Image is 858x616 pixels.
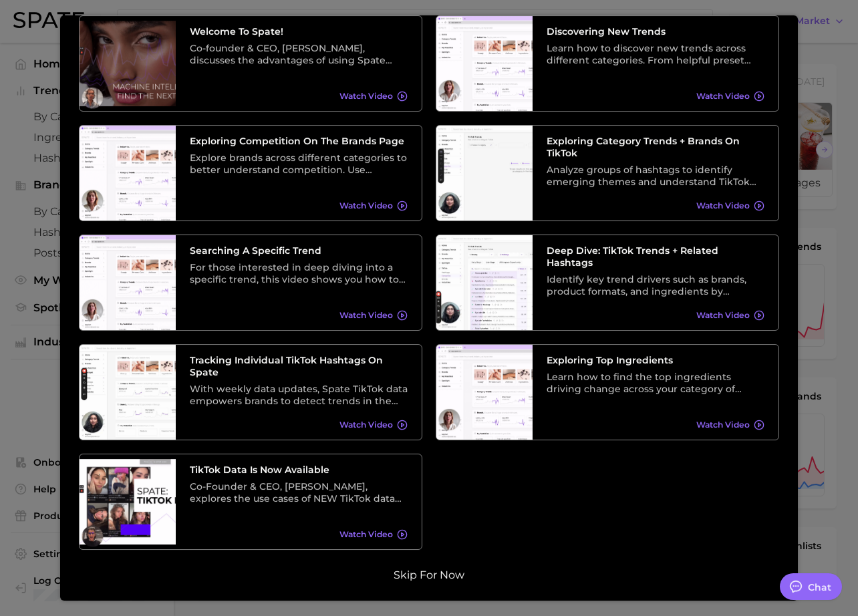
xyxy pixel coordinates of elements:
[339,420,393,430] span: Watch Video
[190,354,408,378] h3: Tracking Individual TikTok Hashtags on Spate
[547,245,764,269] h3: Deep Dive: TikTok Trends + Related Hashtags
[436,15,779,112] a: Discovering New TrendsLearn how to discover new trends across different categories. From helpful ...
[190,383,408,407] div: With weekly data updates, Spate TikTok data empowers brands to detect trends in the earliest stag...
[696,420,750,430] span: Watch Video
[436,125,779,221] a: Exploring Category Trends + Brands on TikTokAnalyze groups of hashtags to identify emerging theme...
[339,91,393,101] span: Watch Video
[339,529,393,539] span: Watch Video
[547,371,764,395] div: Learn how to find the top ingredients driving change across your category of choice. From broad c...
[79,235,422,331] a: Searching A Specific TrendFor those interested in deep diving into a specific trend, this video s...
[547,42,764,66] div: Learn how to discover new trends across different categories. From helpful preset filters to diff...
[190,25,408,37] h3: Welcome to Spate!
[339,310,393,320] span: Watch Video
[79,125,422,221] a: Exploring Competition on the Brands PageExplore brands across different categories to better unde...
[79,454,422,550] a: TikTok data is now availableCo-Founder & CEO, [PERSON_NAME], explores the use cases of NEW TikTok...
[190,42,408,66] div: Co-founder & CEO, [PERSON_NAME], discusses the advantages of using Spate data as well as its vari...
[547,164,764,188] div: Analyze groups of hashtags to identify emerging themes and understand TikTok trends at a higher l...
[190,135,408,147] h3: Exploring Competition on the Brands Page
[436,235,779,331] a: Deep Dive: TikTok Trends + Related HashtagsIdentify key trend drivers such as brands, product for...
[696,310,750,320] span: Watch Video
[79,344,422,440] a: Tracking Individual TikTok Hashtags on SpateWith weekly data updates, Spate TikTok data empowers ...
[547,25,764,37] h3: Discovering New Trends
[190,261,408,285] div: For those interested in deep diving into a specific trend, this video shows you how to search tre...
[339,200,393,210] span: Watch Video
[190,245,408,257] h3: Searching A Specific Trend
[696,200,750,210] span: Watch Video
[547,135,764,159] h3: Exploring Category Trends + Brands on TikTok
[696,91,750,101] span: Watch Video
[79,15,422,112] a: Welcome to Spate!Co-founder & CEO, [PERSON_NAME], discusses the advantages of using Spate data as...
[436,344,779,440] a: Exploring Top IngredientsLearn how to find the top ingredients driving change across your categor...
[190,152,408,176] div: Explore brands across different categories to better understand competition. Use different preset...
[390,569,468,582] button: Skip for now
[190,480,408,504] div: Co-Founder & CEO, [PERSON_NAME], explores the use cases of NEW TikTok data and its relationship w...
[547,354,764,366] h3: Exploring Top Ingredients
[190,464,408,476] h3: TikTok data is now available
[547,273,764,297] div: Identify key trend drivers such as brands, product formats, and ingredients by leveraging a categ...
